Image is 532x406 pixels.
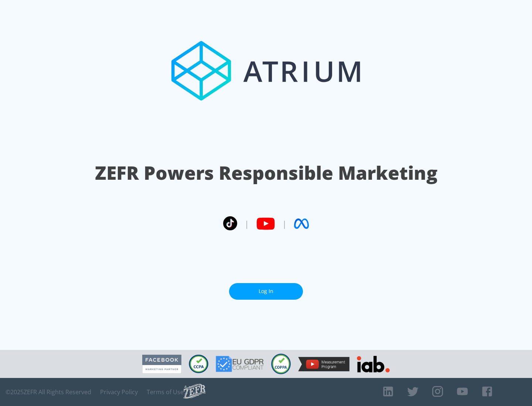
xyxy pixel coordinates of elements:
a: Log In [229,283,303,300]
span: | [282,218,287,229]
a: Privacy Policy [100,388,138,396]
img: YouTube Measurement Program [298,357,349,371]
img: CCPA Compliant [189,355,208,373]
img: Facebook Marketing Partner [142,355,181,374]
img: GDPR Compliant [216,356,264,372]
span: | [245,218,249,229]
h1: ZEFR Powers Responsible Marketing [95,160,437,186]
img: COPPA Compliant [271,354,291,374]
span: © 2025 ZEFR All Rights Reserved [6,388,91,396]
a: Terms of Use [147,388,184,396]
img: IAB [357,356,390,372]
